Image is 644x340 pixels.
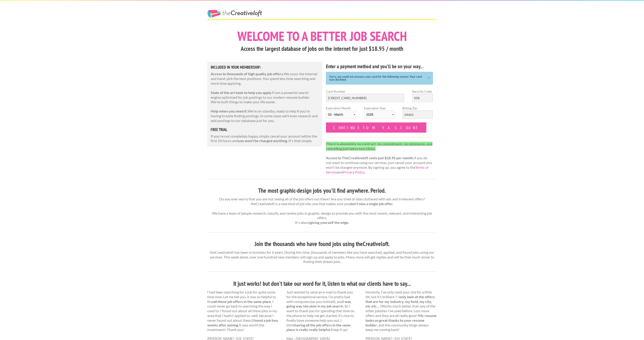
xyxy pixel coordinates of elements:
[207,318,278,327] strong: I found a job two weeks after joining.
[207,45,437,53] h3: Access the largest database of jobs on the internet for just $18.95 / month
[412,89,433,94] label: Security Code
[326,142,433,175] p: If you do not want to continue using our services, just cancel your account you won't be charged ...
[402,106,433,110] label: Billing Zip:
[343,170,364,174] a: Privacy Policy
[366,295,435,308] strong: only look at the offers that are for my industry, my field, my city, etc etc… !
[211,72,284,76] strong: Access to thousands of high quality job offers.
[207,10,262,18] a: The Creative Loft
[364,110,394,119] select: Expiration Year
[286,290,358,332] p: Just wanted to send an e-mail to thank you for the exceptional service. I’m pretty bad with compu...
[207,240,437,248] h3: Join the thousands who have found jobs using theCreativeloft.
[366,313,437,327] strong: My resume looks so great thanks to your resume builder
[211,109,248,113] strong: Help when you need it.
[207,30,437,43] h1: Welcome to a better job search
[326,89,404,94] label: Card Number
[207,186,437,195] h3: The most graphic-design jobs you'll find anywhere. Period.
[207,290,278,332] p: I had been searching for a job for quite some time now. Let me tell you, it was so helpful to fin...
[207,279,437,288] h3: It just works! but don't take our word for it, listen to what our clients have to say...
[326,156,414,160] strong: Access to TheCreativeloft costs just $18.95 per month.
[211,109,319,123] p: We're on standby, ready to help if you're having trouble finding postings. In some cases we'll ev...
[207,197,437,225] p: Do you ever worry that you are not seeing all of the job offers out there? Are you tired of sites...
[310,220,349,225] strong: giving yourself the edge.
[286,323,351,332] strong: having all the job offers in the same place is really really helpful.
[211,65,319,69] h5: Included in Your Membership:
[326,122,426,133] input: Continue to my account
[326,72,433,84] div: Sorry, we could not process your card for the following reason: Your card was declined.
[286,299,351,308] strong: I was going way too slow in my job search
[326,106,356,122] label: Expiration Month
[211,134,319,143] p: If you're not completely happy, simply cancel your account within the first 24 hours and . It's t...
[366,290,437,332] p: Honestly, I’ve only used your site for a little bit, but it’s brilliant !! I Works much better th...
[207,250,437,264] p: theCreativeloft has been in business for 6 years. During this time, thousands of members like you...
[213,299,271,304] strong: all these job offers in the same place
[238,138,287,143] strong: you won't be charged anything
[350,202,394,206] strong: don't miss a single job offer.
[426,76,432,79] a: ×
[211,90,319,104] p: From a powerful search engine optimized for job postings to our modern resume builder. We've buil...
[326,142,432,151] strong: There is absolutely no contract, no commitment, no minimums, and cancelling just takes two clicks.
[326,63,433,70] h4: Enter a payment method and you'll be on your way...
[211,72,319,86] p: We scour the internet and hand-pick the best positions. You spend less time searching and more ti...
[211,90,272,95] strong: State of the art tools to help you apply.
[364,106,394,122] label: Expiration Year
[326,165,428,174] a: Terms of Service
[326,110,356,119] select: Expiration Month
[211,128,319,132] h5: free trial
